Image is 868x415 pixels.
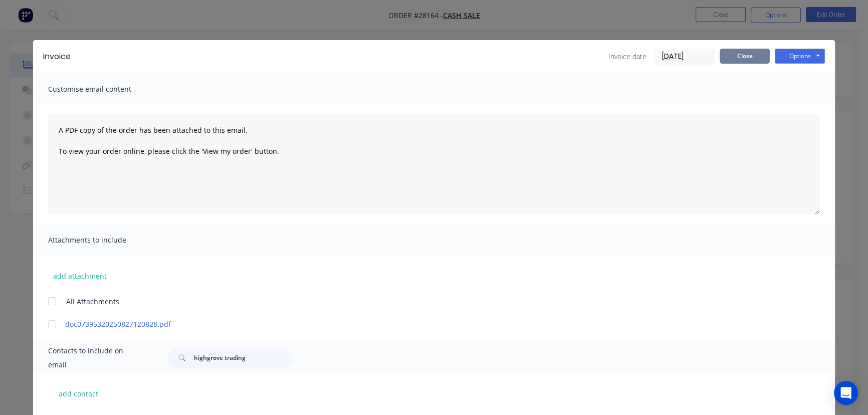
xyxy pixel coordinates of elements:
span: Attachments to include [48,233,158,247]
button: add contact [48,386,108,401]
div: Invoice [43,51,71,63]
span: Invoice date [608,51,646,62]
button: add attachment [48,268,112,283]
textarea: A PDF copy of the order has been attached to this email. To view your order online, please click ... [48,114,820,215]
input: Search... [194,348,293,368]
button: Close [720,49,770,64]
button: Options [775,49,825,64]
div: Open Intercom Messenger [834,381,858,405]
span: Customise email content [48,82,158,96]
span: All Attachments [66,296,119,307]
a: doc07395320250827120828.pdf [65,319,773,329]
span: Contacts to include on email [48,344,143,372]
